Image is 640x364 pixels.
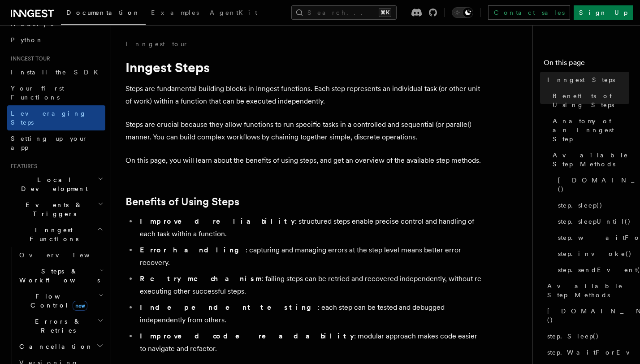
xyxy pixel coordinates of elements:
span: step.sleepUntil() [558,217,631,226]
a: Benefits of Using Steps [549,88,629,113]
p: Steps are fundamental building blocks in Inngest functions. Each step represents an individual ta... [125,82,484,108]
a: [DOMAIN_NAME]() [544,303,629,328]
strong: Error handling [140,246,246,254]
li: : failing steps can be retried and recovered independently, without re-executing other successful... [137,273,484,298]
button: Events & Triggers [7,197,105,222]
a: Sign Up [574,5,633,20]
a: Leveraging Steps [7,105,105,130]
a: AgentKit [204,3,263,24]
button: Cancellation [16,338,105,355]
strong: Improved code readability [140,332,354,340]
strong: Independent testing [140,303,318,312]
span: Events & Triggers [7,200,98,218]
li: : modular approach makes code easier to navigate and refactor. [137,330,484,355]
span: AgentKit [210,9,257,16]
a: step.sleepUntil() [554,213,629,230]
span: Overview [19,251,112,259]
span: step.sleep() [558,201,603,210]
a: Your first Functions [7,80,105,105]
a: Benefits of Using Steps [125,195,239,208]
strong: Improved reliability [140,217,295,225]
span: step.invoke() [558,249,632,258]
span: Leveraging Steps [11,110,86,126]
h4: On this page [544,57,629,72]
li: : structured steps enable precise control and handling of each task within a function. [137,215,484,240]
button: Toggle dark mode [452,7,473,18]
li: : each step can be tested and debugged independently from others. [137,301,484,326]
span: Documentation [66,9,140,16]
a: step.Sleep() [544,328,629,344]
span: new [73,301,87,311]
a: Inngest tour [125,39,188,48]
a: Documentation [61,3,146,25]
p: On this page, you will learn about the benefits of using steps, and get an overview of the availa... [125,154,484,167]
kbd: ⌘K [379,8,391,17]
span: Python [11,36,43,43]
a: [DOMAIN_NAME]() [554,172,629,197]
a: Anatomy of an Inngest Step [549,113,629,147]
span: Examples [151,9,199,16]
strong: Retry mechanism [140,274,262,283]
p: Steps are crucial because they allow functions to run specific tasks in a controlled and sequenti... [125,118,484,143]
span: Setting up your app [11,135,88,151]
a: step.sendEvent() [554,262,629,278]
span: step.Sleep() [547,332,599,341]
button: Local Development [7,172,105,197]
button: Errors & Retries [16,313,105,338]
a: Python [7,32,105,48]
a: Available Step Methods [549,147,629,172]
a: step.waitForEvent() [554,230,629,246]
span: Your first Functions [11,85,64,101]
a: step.sleep() [554,197,629,213]
button: Search...⌘K [291,5,397,20]
a: step.invoke() [554,246,629,262]
span: Install the SDK [11,69,104,76]
li: : capturing and managing errors at the step level means better error recovery. [137,244,484,269]
h1: Inngest Steps [125,59,484,75]
a: Setting up your app [7,130,105,156]
span: Features [7,163,37,170]
span: Anatomy of an Inngest Step [553,117,629,143]
span: Cancellation [16,342,93,351]
a: Examples [146,3,204,24]
a: step.WaitForEvent() [544,344,629,360]
button: Inngest Functions [7,222,105,247]
span: Flow Control [16,292,99,310]
a: Contact sales [488,5,570,20]
span: Available Step Methods [547,282,629,299]
a: Overview [16,247,105,263]
a: Install the SDK [7,64,105,80]
button: Flow Controlnew [16,288,105,313]
span: Inngest Functions [7,225,97,243]
span: Steps & Workflows [16,267,100,285]
span: Errors & Retries [16,317,97,335]
span: Benefits of Using Steps [553,91,629,109]
button: Steps & Workflows [16,263,105,288]
span: Inngest Steps [547,75,615,84]
span: Inngest tour [7,55,50,62]
a: Available Step Methods [544,278,629,303]
a: Inngest Steps [544,72,629,88]
span: Available Step Methods [553,151,629,169]
span: Local Development [7,175,98,193]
